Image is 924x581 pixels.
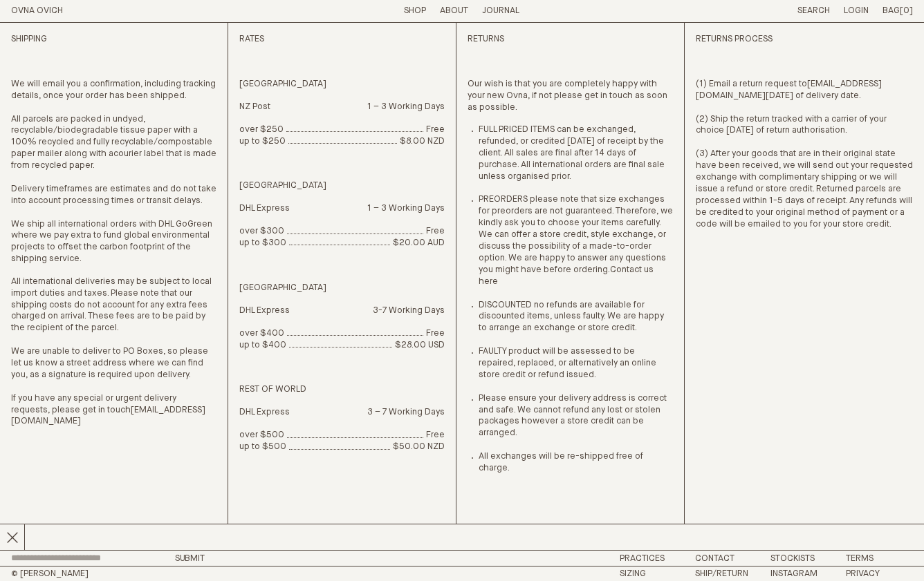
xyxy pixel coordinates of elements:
span: We are unable to deliver to PO Boxes, so please let us know a street address where we can find yo... [11,347,208,379]
span: (3) After your goods that are in their original state have been received, we will send out your r... [696,149,913,228]
p: DHL Express [239,203,290,215]
p: Our wish is that you are completely happy with your new Ovna, if not please get in touch as soon ... [468,79,673,114]
p: DHL Express [239,407,290,419]
span: We will email you a confirmation, including tracking details, once your order has been shipped. [11,79,216,100]
p: up to $500 $50.00 NZD [239,441,445,453]
p: up to $250 $8.00 NZD [239,136,445,148]
span: (1) Email a return request to [696,79,807,88]
span: If you have any special or urgent delivery requests, please get in touch [11,394,176,415]
span: All international deliveries may be subject to local import duties and taxes. Please note that ou... [11,277,212,333]
h3: Returns Process [696,34,913,46]
span: [0] [900,6,913,15]
h2: © [PERSON_NAME] [11,569,228,578]
li: FAULTY product will be assessed to be repaired, replaced, or alternatively an online store credit... [479,346,673,393]
h4: [GEOGRAPHIC_DATA] [239,283,445,294]
h4: [GEOGRAPHIC_DATA] [239,79,445,91]
h4: [GEOGRAPHIC_DATA] [239,180,445,192]
p: over $300 Free [239,226,445,238]
a: Sizing [620,569,646,578]
a: Stockists [770,554,815,563]
p: up to $400 $28.00 USD [239,340,445,352]
p: NZ Post [239,102,270,113]
summary: About [440,6,468,17]
p: 3-7 Working Days [373,305,445,317]
li: PREORDERS please note that size exchanges for preorders are not guaranteed. Therefore, we kindly ... [479,194,673,299]
a: Login [844,6,869,15]
a: Practices [620,554,665,563]
li: All exchanges will be re-shipped free of charge. [479,451,673,475]
h4: Rest of world [239,384,445,396]
a: Journal [482,6,519,15]
a: Contact [695,554,734,563]
p: 1 – 3 Working Days [367,203,445,215]
a: Shop [404,6,426,15]
a: Contact us here [479,265,654,286]
p: over $250 Free [239,124,445,136]
a: Privacy [846,569,880,578]
h3: Rates [239,34,445,46]
span: All parcels are packed in undyed, recyclable/biodegradable tissue paper with a 100% recycled and ... [11,115,212,159]
p: 1 – 3 Working Days [367,102,445,113]
span: courier label that is made from recycled paper. [11,149,216,170]
span: We ship all international orders with DHL GoGreen where we pay extra to fund global environmental... [11,220,212,264]
li: Please ensure your delivery address is correct and safe. We cannot refund any lost or stolen pack... [479,393,673,451]
p: DHL Express [239,305,290,317]
p: up to $300 $20.00 AUD [239,238,445,249]
a: Instagram [770,569,817,578]
li: FULL PRICED ITEMS can be exchanged, refunded, or credited [DATE] of receipt by the client. All sa... [479,124,673,194]
a: Ship/Return [695,569,748,578]
span: Bag [883,6,900,15]
h2: Shipping [11,34,216,46]
a: Home [11,6,63,15]
p: over $500 Free [239,430,445,441]
span: Delivery timeframes are estimates and do not take into account processing times or transit delays. [11,184,216,205]
button: Submit [175,554,205,563]
p: over $400 Free [239,328,445,340]
p: 3 – 7 Working Days [367,407,445,419]
li: DISCOUNTED no refunds are available for discounted items, unless faulty. We are happy to arrange ... [479,300,673,347]
a: [EMAIL_ADDRESS][DOMAIN_NAME] [11,406,205,426]
a: Search [797,6,830,15]
h3: Returns [468,34,673,46]
a: Terms [846,554,874,563]
a: [EMAIL_ADDRESS][DOMAIN_NAME] [696,79,882,100]
p: [DATE] of delivery date. (2) Ship the return tracked with a carrier of your choice [DATE] of retu... [696,79,913,231]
